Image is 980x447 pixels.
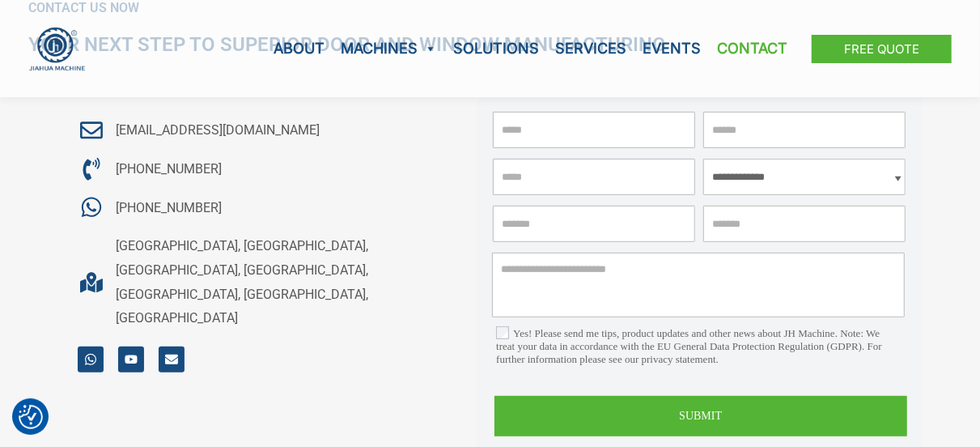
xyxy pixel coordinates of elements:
img: JH Aluminium Window & Door Processing Machines [28,27,86,71]
input: Country [703,206,906,242]
a: [EMAIL_ADDRESS][DOMAIN_NAME] [78,118,421,143]
span: [PHONE_NUMBER] [112,196,223,220]
input: Company [493,206,695,242]
input: Yes! Please send me tips, product updates and other news about JH Machine. Note: We treat your da... [496,326,509,339]
span: [PHONE_NUMBER] [112,157,223,181]
a: [PHONE_NUMBER] [78,196,421,220]
button: SUBMIT [494,396,907,436]
button: Consent Preferences [19,405,43,429]
input: *Name [493,112,695,148]
span: [EMAIL_ADDRESS][DOMAIN_NAME] [112,118,320,143]
input: Phone [493,159,695,195]
a: [PHONE_NUMBER] [78,157,421,181]
select: *Machine Type [703,159,906,195]
textarea: Please enter message here [492,253,905,317]
img: Revisit consent button [19,405,43,429]
input: *Email [703,112,906,148]
a: Free Quote [812,35,952,63]
span: [GEOGRAPHIC_DATA], [GEOGRAPHIC_DATA], [GEOGRAPHIC_DATA], [GEOGRAPHIC_DATA], [GEOGRAPHIC_DATA], [G... [112,234,421,330]
label: Yes! Please send me tips, product updates and other news about JH Machine. Note: We treat your da... [496,327,893,366]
